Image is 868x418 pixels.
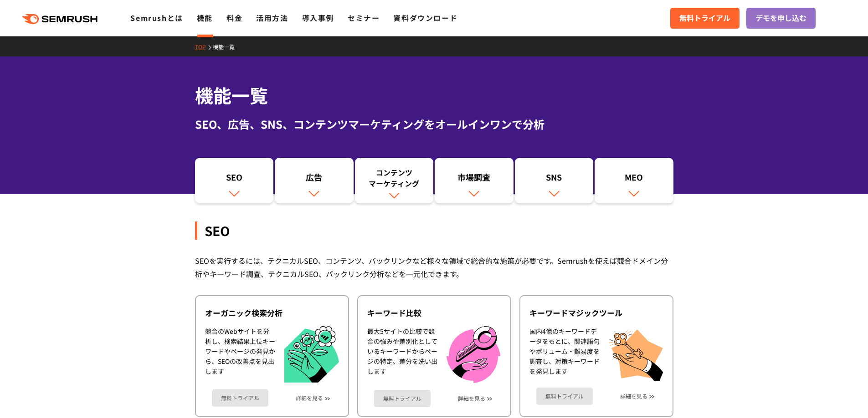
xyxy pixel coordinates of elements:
[195,116,673,132] div: SEO、広告、SNS、コンテンツマーケティングをオールインワンで分析
[679,12,730,24] span: 無料トライアル
[355,158,434,203] a: コンテンツマーケティング
[195,158,274,203] a: SEO
[755,12,806,24] span: デモを申し込む
[360,167,429,189] div: コンテンツ マーケティング
[620,393,647,399] a: 詳細を見る
[515,158,594,203] a: SNS
[284,326,339,383] img: オーガニック検索分析
[226,12,242,23] a: 料金
[296,395,323,401] a: 詳細を見る
[212,389,268,407] a: 無料トライアル
[195,222,673,240] div: SEO
[529,326,600,381] div: 国内4億のキーワードデータをもとに、関連語句やボリューム・難易度を調査し、対策キーワードを発見します
[519,171,589,187] div: SNS
[367,326,437,383] div: 最大5サイトの比較で競合の強みや差別化としているキーワードからページの特定、差分を洗い出します
[609,326,663,381] img: キーワードマジックツール
[256,12,288,23] a: 活用方法
[447,326,500,383] img: キーワード比較
[348,12,380,23] a: セミナー
[205,326,275,383] div: 競合のWebサイトを分析し、検索結果上位キーワードやページの発見から、SEOの改善点を見出します
[195,43,213,50] a: TOP
[374,390,431,407] a: 無料トライアル
[275,158,354,203] a: 広告
[435,158,514,203] a: 市場調査
[746,8,816,29] a: デモを申し込む
[279,171,349,187] div: 広告
[130,12,183,23] a: Semrushとは
[595,158,673,203] a: MEO
[367,307,501,318] div: キーワード比較
[200,171,269,187] div: SEO
[536,388,593,405] a: 無料トライアル
[195,82,673,109] h1: 機能一覧
[302,12,334,23] a: 導入事例
[529,307,663,318] div: キーワードマジックツール
[195,254,673,281] div: SEOを実行するには、テクニカルSEO、コンテンツ、バックリンクなど様々な領域で総合的な施策が必要です。Semrushを使えば競合ドメイン分析やキーワード調査、テクニカルSEO、バックリンク分析...
[670,8,740,29] a: 無料トライアル
[205,307,339,318] div: オーガニック検索分析
[439,171,509,187] div: 市場調査
[393,12,457,23] a: 資料ダウンロード
[213,43,241,50] a: 機能一覧
[599,171,669,187] div: MEO
[197,12,213,23] a: 機能
[458,395,485,402] a: 詳細を見る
